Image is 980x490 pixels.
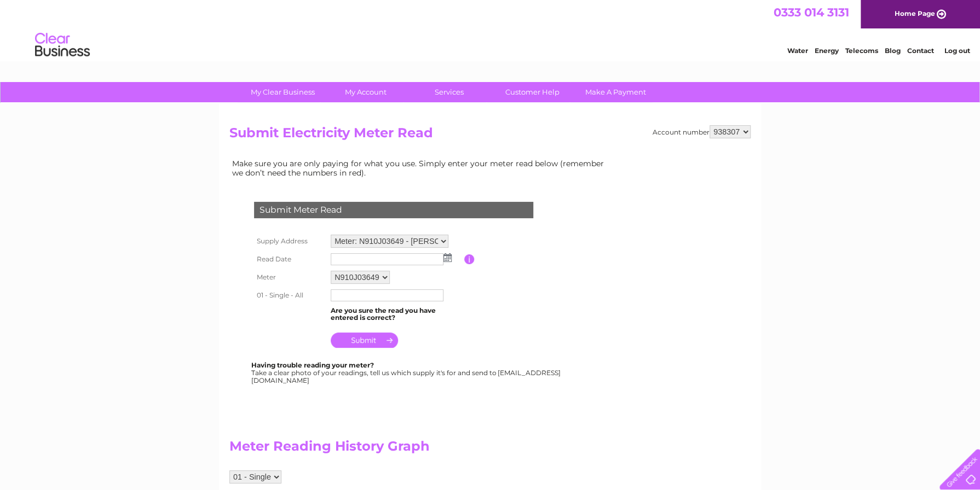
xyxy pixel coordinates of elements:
[229,156,613,179] td: Make sure you are only paying for what you use. Simply enter your meter read below (remember we d...
[251,250,328,268] th: Read Date
[570,82,661,102] a: Make A Payment
[787,46,808,55] a: Water
[464,254,475,264] input: Information
[653,125,751,138] div: Account number
[404,82,494,102] a: Services
[331,332,398,348] input: Submit
[328,304,464,325] td: Are you sure the read you have entered is correct?
[845,46,878,55] a: Telecoms
[232,6,750,53] div: Clear Business is a trading name of Verastar Limited (registered in [GEOGRAPHIC_DATA] No. 3667643...
[907,46,934,55] a: Contact
[229,125,751,146] h2: Submit Electricity Meter Read
[251,287,328,304] th: 01 - Single - All
[251,361,562,384] div: Take a clear photo of your readings, tell us which supply it's for and send to [EMAIL_ADDRESS][DO...
[443,253,452,262] img: ...
[251,268,328,287] th: Meter
[774,5,849,19] a: 0333 014 3131
[321,82,411,102] a: My Account
[238,82,328,102] a: My Clear Business
[944,46,970,55] a: Log out
[34,28,90,62] img: logo.png
[885,46,901,55] a: Blog
[229,439,613,459] h2: Meter Reading History Graph
[815,46,839,55] a: Energy
[251,232,328,250] th: Supply Address
[487,82,578,102] a: Customer Help
[254,202,533,218] div: Submit Meter Read
[251,361,374,369] b: Having trouble reading your meter?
